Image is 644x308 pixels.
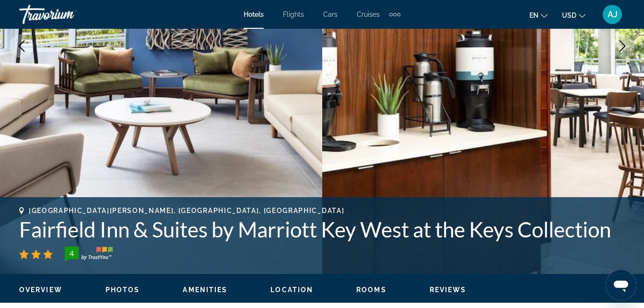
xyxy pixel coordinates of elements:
img: TrustYou guest rating badge [65,247,113,262]
span: en [529,12,539,19]
a: Flights [283,11,304,18]
a: Travorium [19,2,115,27]
button: Extra navigation items [389,7,400,22]
button: Change language [529,8,548,22]
button: Reviews [430,285,467,294]
span: USD [562,12,576,19]
iframe: Botón para iniciar la ventana de mensajería [606,270,636,300]
span: Reviews [430,286,467,294]
button: Change currency [562,8,585,22]
span: Amenities [183,286,227,294]
span: Overview [19,286,62,294]
a: Hotels [244,11,264,18]
button: Overview [19,285,62,294]
button: User Menu [600,4,625,24]
span: Rooms [356,286,386,294]
span: Location [270,286,313,294]
button: Photos [105,285,140,294]
h1: Fairfield Inn & Suites by Marriott Key West at the Keys Collection [19,217,625,242]
button: Previous image [10,34,34,58]
span: [GEOGRAPHIC_DATA][PERSON_NAME], [GEOGRAPHIC_DATA], [GEOGRAPHIC_DATA] [29,207,344,214]
button: Rooms [356,285,386,294]
button: Amenities [183,285,227,294]
span: Photos [105,286,140,294]
button: Location [270,285,313,294]
a: Cars [323,11,338,18]
a: Cruises [357,11,380,18]
span: AJ [608,10,618,19]
div: 4 [62,248,81,259]
button: Next image [610,34,634,58]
